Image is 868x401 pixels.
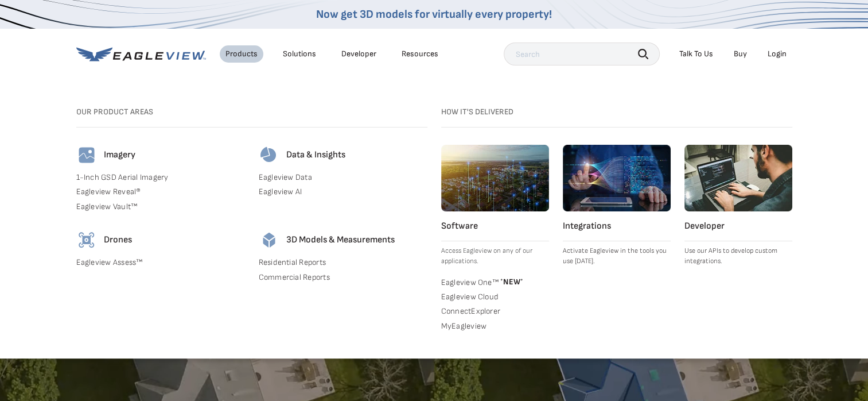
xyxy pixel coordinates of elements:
[734,49,747,59] a: Buy
[104,234,132,246] h4: Drones
[76,230,97,250] img: drones-icon.svg
[259,145,279,165] img: data-icon.svg
[768,49,787,59] div: Login
[76,172,245,183] a: 1-Inch GSD Aerial Imagery
[402,49,438,59] div: Resources
[441,221,549,232] h4: Software
[684,221,792,232] h4: Developer
[679,49,713,59] div: Talk To Us
[259,257,427,268] a: Residential Reports
[76,202,245,212] a: Eagleview Vault™
[441,107,792,117] h3: How it's Delivered
[441,246,549,267] p: Access Eagleview on any of our applications.
[499,277,523,287] span: NEW
[563,145,671,211] img: integrations.webp
[286,234,395,246] h4: 3D Models & Measurements
[286,149,345,161] h4: Data & Insights
[441,276,549,287] a: Eagleview One™ *NEW*
[104,149,135,161] h4: Imagery
[259,187,427,197] a: Eagleview AI
[316,7,552,21] a: Now get 3D models for virtually every property!
[684,246,792,267] p: Use our APIs to develop custom integrations.
[441,306,549,317] a: ConnectExplorer
[441,321,549,331] a: MyEagleview
[225,49,258,59] div: Products
[563,246,671,267] p: Activate Eagleview in the tools you use [DATE].
[441,145,549,211] img: software.webp
[563,145,671,267] a: Integrations Activate Eagleview in the tools you use [DATE].
[684,145,792,211] img: developer.webp
[504,43,660,65] input: Search
[684,145,792,267] a: Developer Use our APIs to develop custom integrations.
[259,230,279,250] img: 3d-models-icon.svg
[441,292,549,302] a: Eagleview Cloud
[76,145,97,165] img: imagery-icon.svg
[76,107,427,117] h3: Our Product Areas
[563,221,671,232] h4: Integrations
[283,49,316,59] div: Solutions
[259,272,427,283] a: Commercial Reports
[341,49,376,59] a: Developer
[76,187,245,197] a: Eagleview Reveal®
[259,172,427,183] a: Eagleview Data
[76,257,245,268] a: Eagleview Assess™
